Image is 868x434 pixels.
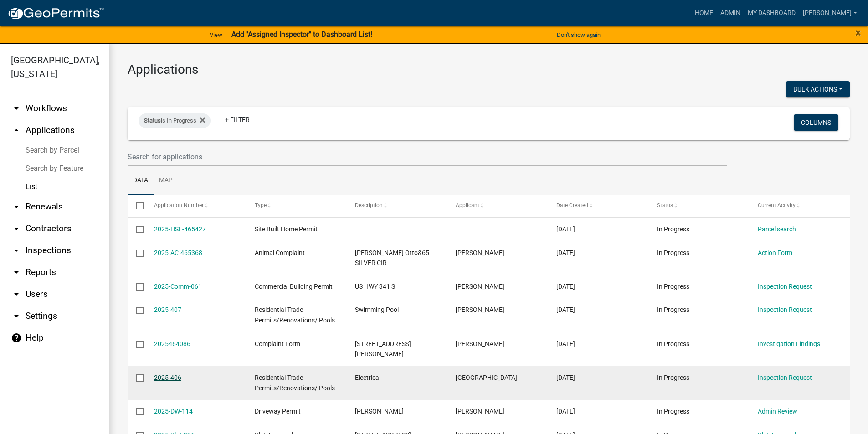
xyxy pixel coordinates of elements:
i: arrow_drop_down [11,245,22,256]
i: arrow_drop_down [11,223,22,234]
a: Inspection Request [758,283,812,290]
span: 08/18/2025 [556,225,575,233]
strong: Add "Assigned Inspector" to Dashboard List! [231,30,372,39]
i: arrow_drop_down [11,201,22,212]
a: 2025-407 [154,306,181,313]
a: Admin Review [758,408,797,415]
span: Description [355,202,383,209]
i: arrow_drop_down [11,289,22,300]
span: Tammie [456,340,504,347]
a: 2025464086 [154,340,190,347]
span: Tammie [456,249,504,256]
span: Electrical [355,374,380,381]
a: Inspection Request [758,306,812,313]
a: + Filter [218,112,257,128]
a: Investigation Findings [758,340,820,347]
datatable-header-cell: Select [128,195,145,217]
button: Bulk Actions [786,81,850,97]
a: 2025-AC-465368 [154,249,202,256]
a: Action Form [758,249,792,256]
span: Commercial Building Permit [255,283,333,290]
span: Type [255,202,267,209]
span: Driveway Permit [255,408,301,415]
a: View [206,27,226,42]
span: Status [657,202,673,209]
span: 08/14/2025 [556,374,575,381]
datatable-header-cell: Applicant [447,195,548,217]
a: Admin [717,5,744,22]
span: Residential Trade Permits/Renovations/ Pools [255,306,335,324]
i: arrow_drop_down [11,267,22,278]
span: 08/14/2025 [556,340,575,347]
span: In Progress [657,225,689,233]
span: Application Number [154,202,204,209]
input: Search for applications [128,148,727,166]
datatable-header-cell: Description [346,195,447,217]
span: × [855,26,861,39]
a: Map [154,166,178,195]
i: arrow_drop_up [11,125,22,136]
span: Michael Bloodworth [355,408,404,415]
button: Columns [794,114,838,131]
span: In Progress [657,283,689,290]
span: In Progress [657,340,689,347]
span: Swimming Pool [355,306,399,313]
span: Applicant [456,202,479,209]
span: US HWY 341 S [355,283,395,290]
span: In Progress [657,408,689,415]
span: Bruce Hortman [456,283,504,290]
div: is In Progress [139,113,211,128]
a: 2025-406 [154,374,181,381]
span: Current Activity [758,202,796,209]
a: Parcel search [758,225,796,233]
datatable-header-cell: Current Activity [749,195,850,217]
button: Don't show again [553,27,604,42]
datatable-header-cell: Status [648,195,749,217]
span: In Progress [657,374,689,381]
span: 08/14/2025 [556,408,575,415]
a: 2025-DW-114 [154,408,193,415]
span: 1502 CARL SUTTON RD [355,340,411,358]
a: Inspection Request [758,374,812,381]
a: Data [128,166,154,195]
a: My Dashboard [744,5,799,22]
span: Crawford County [456,374,517,381]
span: Site Built Home Permit [255,225,318,233]
button: Close [855,27,861,38]
datatable-header-cell: Date Created [548,195,648,217]
span: Joe Otto&65 SILVER CIR [355,249,429,267]
i: help [11,332,22,343]
span: 08/18/2025 [556,283,575,290]
datatable-header-cell: Type [246,195,346,217]
span: Animal Complaint [255,249,305,256]
span: Tammie [456,306,504,313]
span: In Progress [657,306,689,313]
span: Michael Bloodworth [456,408,504,415]
span: In Progress [657,249,689,256]
span: Residential Trade Permits/Renovations/ Pools [255,374,335,392]
a: [PERSON_NAME] [799,5,861,22]
a: 2025-Comm-061 [154,283,202,290]
span: Complaint Form [255,340,300,347]
i: arrow_drop_down [11,103,22,114]
span: 08/15/2025 [556,306,575,313]
h3: Applications [128,62,850,77]
a: 2025-HSE-465427 [154,225,206,233]
span: 08/18/2025 [556,249,575,256]
i: arrow_drop_down [11,311,22,322]
span: Status [144,117,161,124]
span: Date Created [556,202,588,209]
a: Home [691,5,717,22]
datatable-header-cell: Application Number [145,195,246,217]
